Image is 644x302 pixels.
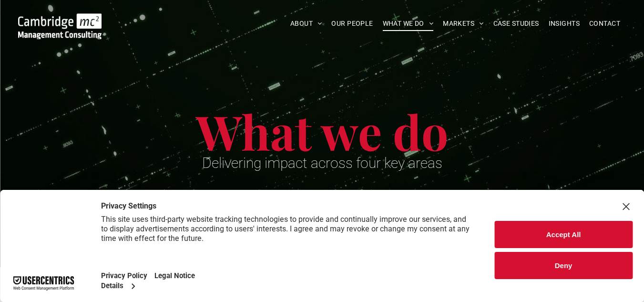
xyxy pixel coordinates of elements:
[18,13,102,39] img: Go to Homepage
[438,16,488,31] a: MARKETS
[544,16,584,31] a: INSIGHTS
[489,16,544,31] a: CASE STUDIES
[202,155,442,171] span: Delivering impact across four key areas
[327,16,378,31] a: OUR PEOPLE
[18,15,102,25] a: Your Business Transformed | Cambridge Management Consulting
[286,16,327,31] a: ABOUT
[584,16,625,31] a: CONTACT
[378,16,439,31] a: WHAT WE DO
[196,99,449,163] span: What we do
